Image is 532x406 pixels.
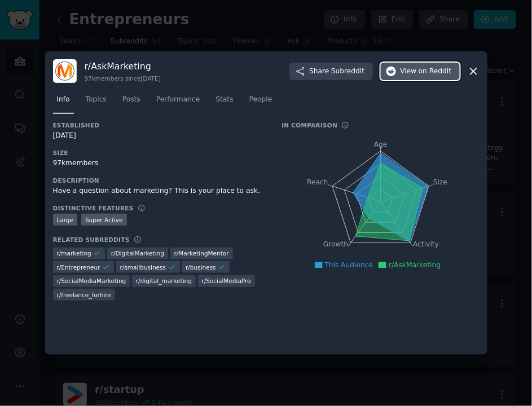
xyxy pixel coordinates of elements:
div: Super Active [81,214,127,226]
div: 97k members since [DATE] [85,74,161,82]
h3: Established [53,121,266,129]
span: Info [57,95,70,105]
a: Performance [152,91,204,114]
span: r/ business [186,263,216,271]
span: Topics [86,95,107,105]
tspan: Age [374,140,388,148]
img: AskMarketing [53,59,77,83]
span: r/ freelance_forhire [57,291,111,299]
h3: Related Subreddits [53,236,130,244]
div: 97k members [53,158,266,169]
h3: Size [53,149,266,157]
tspan: Activity [413,241,439,249]
h3: r/ AskMarketing [85,60,161,72]
span: r/ MarketingMentor [174,249,229,257]
span: Posts [122,95,140,105]
button: Viewon Reddit [381,63,460,81]
div: Have a question about marketing? This is your place to ask. [53,186,266,196]
span: r/ DigitalMarketing [111,249,164,257]
span: r/ SocialMediaPro [202,277,251,285]
button: ShareSubreddit [289,63,372,81]
a: Topics [82,91,111,114]
span: This Audience [325,261,373,269]
a: Info [53,91,74,114]
span: r/ Entrepreneur [57,263,100,271]
tspan: Growth [323,241,348,249]
h3: Description [53,176,266,184]
div: [DATE] [53,131,266,141]
span: Share [309,67,364,77]
span: r/ marketing [57,249,91,257]
span: r/ smallbusiness [120,263,166,271]
span: Stats [216,95,234,105]
span: Subreddit [331,67,364,77]
span: People [249,95,272,105]
a: Stats [212,91,238,114]
span: View [401,67,452,77]
a: Posts [118,91,144,114]
span: on Reddit [419,67,451,77]
tspan: Size [433,179,447,187]
span: r/AskMarketing [389,261,441,269]
div: Large [53,214,78,226]
h3: In Comparison [282,121,338,129]
span: r/ digital_marketing [136,277,192,285]
span: r/ SocialMediaMarketing [57,277,126,285]
tspan: Reach [307,179,328,187]
a: People [245,91,276,114]
h3: Distinctive Features [53,204,134,212]
span: Performance [156,95,200,105]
